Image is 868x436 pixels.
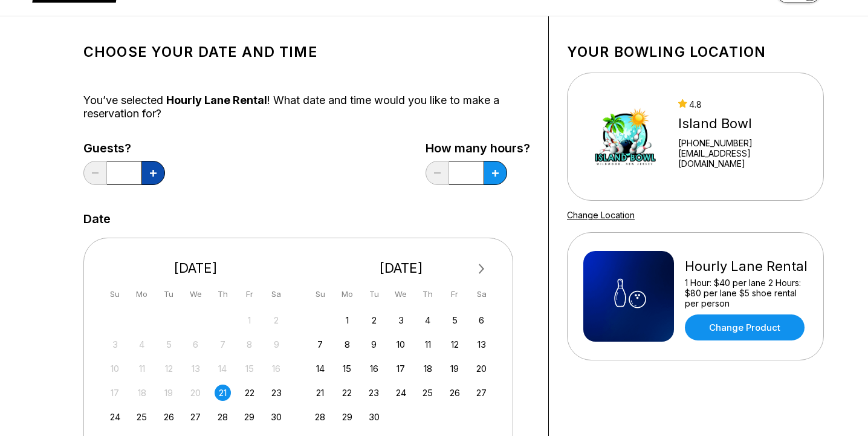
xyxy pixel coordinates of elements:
[83,212,111,226] label: Date
[419,286,436,302] div: Th
[366,360,382,377] div: Choose Tuesday, September 16th, 2025
[107,286,123,302] div: Su
[393,360,409,377] div: Choose Wednesday, September 17th, 2025
[339,409,355,425] div: Choose Monday, September 29th, 2025
[366,286,382,302] div: Tu
[161,360,177,377] div: Not available Tuesday, August 12th, 2025
[268,385,285,401] div: Choose Saturday, August 23rd, 2025
[166,94,267,106] span: Hourly Lane Rental
[685,258,808,275] div: Hourly Lane Rental
[366,409,382,425] div: Choose Tuesday, September 30th, 2025
[339,385,355,401] div: Choose Monday, September 22nd, 2025
[161,385,177,401] div: Not available Tuesday, August 19th, 2025
[308,260,495,276] div: [DATE]
[215,336,231,353] div: Not available Thursday, August 7th, 2025
[678,148,808,169] a: [EMAIL_ADDRESS][DOMAIN_NAME]
[393,286,409,302] div: We
[447,336,463,353] div: Choose Friday, September 12th, 2025
[366,336,382,353] div: Choose Tuesday, September 9th, 2025
[161,409,177,425] div: Choose Tuesday, August 26th, 2025
[339,336,355,353] div: Choose Monday, September 8th, 2025
[685,314,805,340] a: Change Product
[447,385,463,401] div: Choose Friday, September 26th, 2025
[447,360,463,377] div: Choose Friday, September 19th, 2025
[107,360,123,377] div: Not available Sunday, August 10th, 2025
[268,336,285,353] div: Not available Saturday, August 9th, 2025
[268,286,285,302] div: Sa
[241,312,257,328] div: Not available Friday, August 1st, 2025
[83,142,165,155] label: Guests?
[366,385,382,401] div: Choose Tuesday, September 23rd, 2025
[583,251,674,342] img: Hourly Lane Rental
[473,360,490,377] div: Choose Saturday, September 20th, 2025
[161,336,177,353] div: Not available Tuesday, August 5th, 2025
[241,385,257,401] div: Choose Friday, August 22nd, 2025
[339,312,355,328] div: Choose Monday, September 1st, 2025
[161,286,177,302] div: Tu
[187,385,204,401] div: Not available Wednesday, August 20th, 2025
[419,360,436,377] div: Choose Thursday, September 18th, 2025
[241,360,257,377] div: Not available Friday, August 15th, 2025
[312,409,328,425] div: Choose Sunday, September 28th, 2025
[366,312,382,328] div: Choose Tuesday, September 2nd, 2025
[311,311,492,425] div: month 2025-09
[339,286,355,302] div: Mo
[241,409,257,425] div: Choose Friday, August 29th, 2025
[241,336,257,353] div: Not available Friday, August 8th, 2025
[268,360,285,377] div: Not available Saturday, August 16th, 2025
[567,210,635,220] a: Change Location
[419,385,436,401] div: Choose Thursday, September 25th, 2025
[685,278,808,308] div: 1 Hour: $40 per lane 2 Hours: $80 per lane $5 shoe rental per person
[187,336,204,353] div: Not available Wednesday, August 6th, 2025
[215,385,231,401] div: Choose Thursday, August 21st, 2025
[83,94,530,120] div: You’ve selected ! What date and time would you like to make a reservation for?
[107,336,123,353] div: Not available Sunday, August 3rd, 2025
[583,91,667,182] img: Island Bowl
[134,360,150,377] div: Not available Monday, August 11th, 2025
[393,312,409,328] div: Choose Wednesday, September 3rd, 2025
[215,360,231,377] div: Not available Thursday, August 14th, 2025
[678,138,808,148] div: [PHONE_NUMBER]
[419,336,436,353] div: Choose Thursday, September 11th, 2025
[107,409,123,425] div: Choose Sunday, August 24th, 2025
[393,336,409,353] div: Choose Wednesday, September 10th, 2025
[447,286,463,302] div: Fr
[215,409,231,425] div: Choose Thursday, August 28th, 2025
[241,286,257,302] div: Fr
[472,259,491,279] button: Next Month
[187,409,204,425] div: Choose Wednesday, August 27th, 2025
[134,286,150,302] div: Mo
[268,409,285,425] div: Choose Saturday, August 30th, 2025
[426,142,530,155] label: How many hours?
[393,385,409,401] div: Choose Wednesday, September 24th, 2025
[312,360,328,377] div: Choose Sunday, September 14th, 2025
[187,286,204,302] div: We
[339,360,355,377] div: Choose Monday, September 15th, 2025
[419,312,436,328] div: Choose Thursday, September 4th, 2025
[83,44,530,60] h1: Choose your Date and time
[473,312,490,328] div: Choose Saturday, September 6th, 2025
[312,385,328,401] div: Choose Sunday, September 21st, 2025
[268,312,285,328] div: Not available Saturday, August 2nd, 2025
[107,385,123,401] div: Not available Sunday, August 17th, 2025
[312,286,328,302] div: Su
[312,336,328,353] div: Choose Sunday, September 7th, 2025
[473,286,490,302] div: Sa
[678,116,808,132] div: Island Bowl
[447,312,463,328] div: Choose Friday, September 5th, 2025
[567,44,824,60] h1: Your bowling location
[678,99,808,109] div: 4.8
[134,336,150,353] div: Not available Monday, August 4th, 2025
[134,385,150,401] div: Not available Monday, August 18th, 2025
[102,260,290,276] div: [DATE]
[134,409,150,425] div: Choose Monday, August 25th, 2025
[473,385,490,401] div: Choose Saturday, September 27th, 2025
[215,286,231,302] div: Th
[187,360,204,377] div: Not available Wednesday, August 13th, 2025
[473,336,490,353] div: Choose Saturday, September 13th, 2025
